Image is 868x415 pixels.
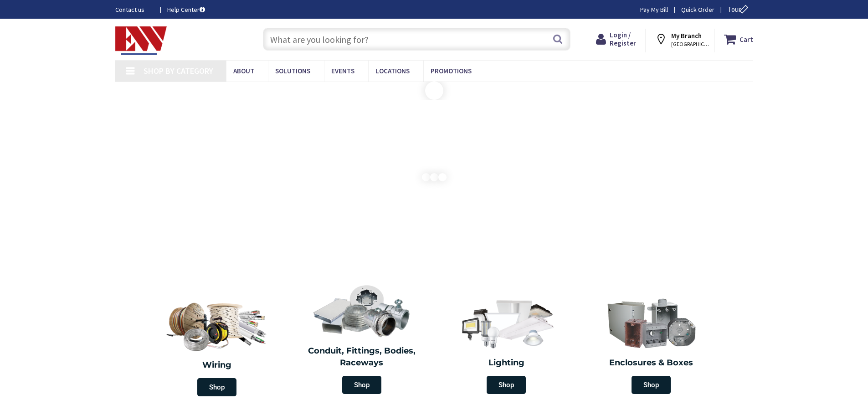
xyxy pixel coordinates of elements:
h2: Wiring [149,359,285,371]
span: Shop [487,376,526,394]
a: Enclosures & Boxes Shop [581,292,721,399]
span: Locations [375,67,410,75]
span: Events [331,67,354,75]
span: Shop [632,376,671,394]
a: Contact us [115,5,153,14]
a: Cart [724,31,753,47]
strong: Cart [740,31,753,47]
span: Solutions [275,67,310,75]
a: Lighting Shop [437,292,577,399]
a: Help Center [167,5,205,14]
div: My Branch [GEOGRAPHIC_DATA], [GEOGRAPHIC_DATA] [655,31,706,47]
a: Quick Order [681,5,714,14]
strong: My Branch [671,31,702,40]
a: Wiring Shop [145,292,290,401]
span: Shop By Category [144,66,213,76]
span: About [233,67,254,75]
span: Shop [342,376,381,394]
span: Promotions [431,67,472,75]
h2: Conduit, Fittings, Bodies, Raceways [296,345,427,369]
span: Shop [197,378,236,396]
img: Electrical Wholesalers, Inc. [115,26,167,55]
input: What are you looking for? [263,28,570,51]
span: Login / Register [610,31,636,47]
a: Login / Register [596,31,636,47]
h2: Lighting [441,357,572,369]
span: [GEOGRAPHIC_DATA], [GEOGRAPHIC_DATA] [671,41,710,48]
a: Conduit, Fittings, Bodies, Raceways Shop [292,280,432,399]
a: Pay My Bill [640,5,668,14]
h2: Enclosures & Boxes [586,357,717,369]
span: Tour [728,5,751,14]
